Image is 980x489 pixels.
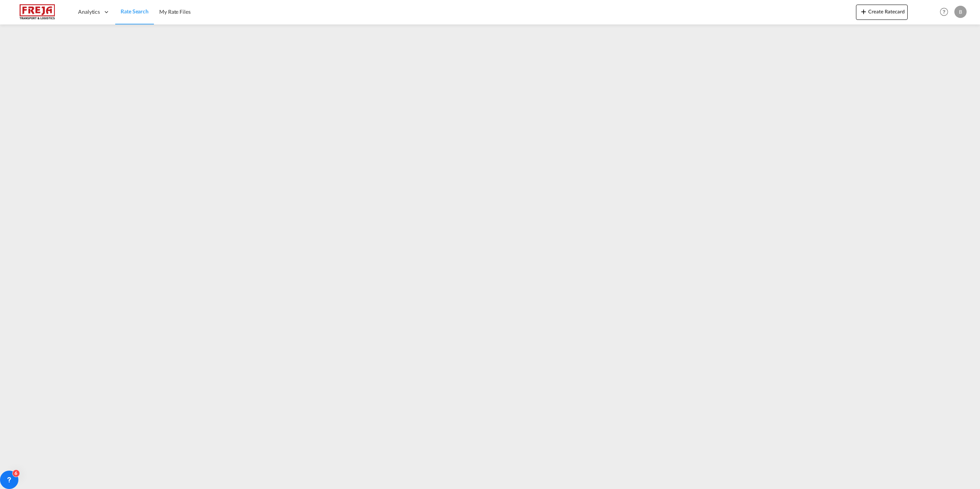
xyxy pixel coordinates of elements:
[954,6,967,18] div: B
[11,3,63,21] img: 586607c025bf11f083711d99603023e7.png
[78,8,100,16] span: Analytics
[938,5,951,18] span: Help
[859,7,868,16] md-icon: icon-plus 400-fg
[856,5,908,20] button: icon-plus 400-fgCreate Ratecard
[159,8,191,15] span: My Rate Files
[121,8,149,15] span: Rate Search
[938,5,954,19] div: Help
